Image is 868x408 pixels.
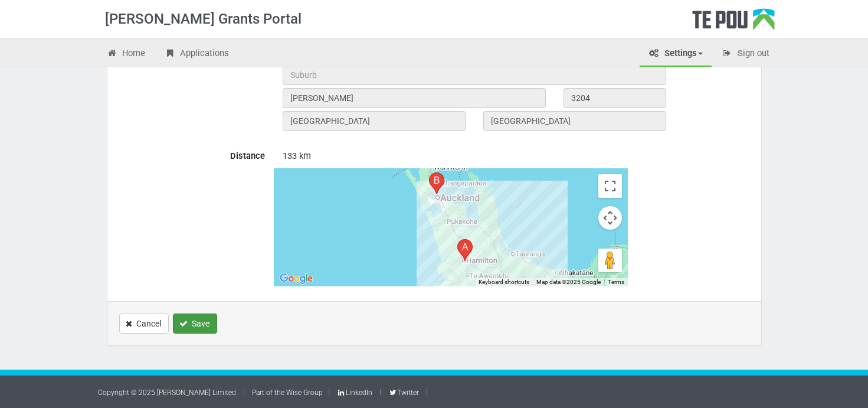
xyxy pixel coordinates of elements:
[453,234,477,266] div: 195 Collingwood Street, Hamilton Lake, Hamilton 3204, New Zealand
[483,111,666,131] input: Country
[388,389,419,397] a: Twitter
[98,41,155,67] a: Home
[252,389,323,397] a: Part of the Wise Group
[536,279,601,285] span: Map data ©2025 Google
[277,271,316,286] img: Google
[598,206,622,230] button: Map camera controls
[692,8,775,38] div: Te Pou Logo
[598,174,622,198] button: Toggle fullscreen view
[713,41,778,67] a: Sign out
[155,41,238,67] a: Applications
[424,168,449,199] div: Akoranga Drive, Hauraki, Auckland 0627, New Zealand
[479,278,529,286] button: Keyboard shortcuts
[119,314,169,334] a: Cancel
[113,146,274,162] label: Distance
[608,279,624,285] a: Terms (opens in new tab)
[564,88,666,108] input: Post code
[277,271,316,286] a: Open this area in Google Maps (opens a new window)
[283,150,746,162] div: 133 km
[640,41,712,67] a: Settings
[283,111,466,131] input: State
[283,88,546,108] input: City
[173,314,217,334] button: Save
[337,389,372,397] a: LinkedIn
[598,249,622,272] button: Drag Pegman onto the map to open Street View
[283,65,666,85] input: Suburb
[98,389,236,397] a: Copyright © 2025 [PERSON_NAME] Limited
